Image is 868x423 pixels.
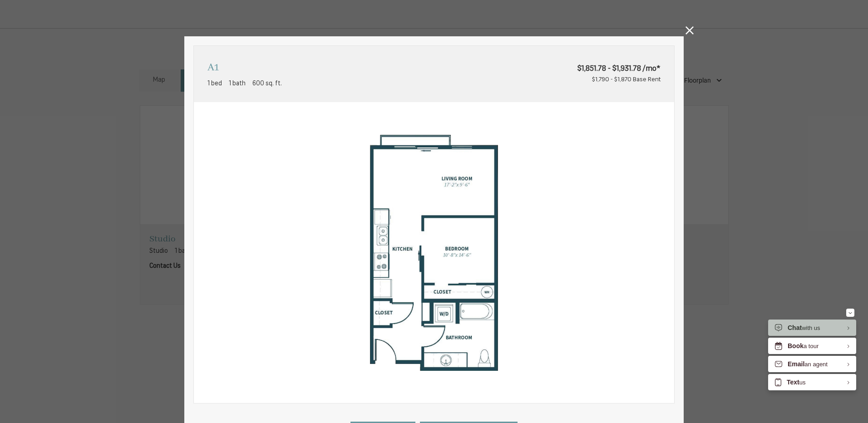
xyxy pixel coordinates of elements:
span: 1 bed [207,79,222,89]
img: A1 - 1 bedroom floorplan layout with 1 bathroom and 600 square feet [194,102,674,403]
span: 600 sq. ft. [252,79,282,89]
span: $1,851.78 - $1,931.78 /mo* [502,63,661,74]
p: A1 [207,59,219,77]
span: 1 bath [229,79,246,89]
span: $1,790 - $1,870 Base Rent [592,77,661,83]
